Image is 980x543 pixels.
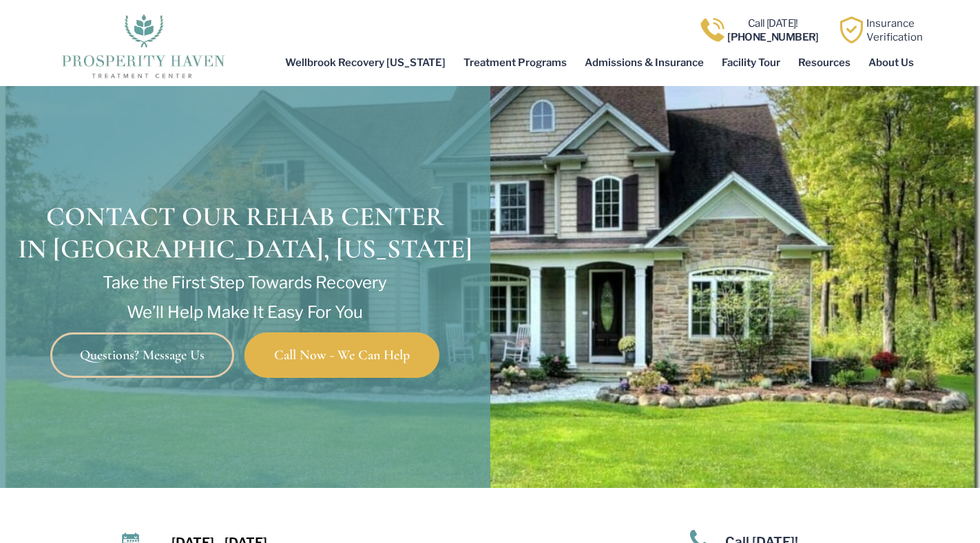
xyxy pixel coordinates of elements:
[50,332,234,378] a: Questions? Message Us
[7,304,483,321] p: We’ll Help Make It Easy For You
[838,17,865,43] img: Learn how Prosperity Haven, a verified substance abuse center can help you overcome your addiction
[276,47,455,78] a: Wellbrook Recovery [US_STATE]
[859,47,923,78] a: About Us
[455,47,576,78] a: Treatment Programs
[713,47,789,78] a: Facility Tour
[727,17,819,43] a: Call [DATE]![PHONE_NUMBER]
[244,332,439,378] a: Call Now - We Can Help
[57,10,229,79] img: The logo for Prosperity Haven Addiction Recovery Center.
[727,31,819,43] b: [PHONE_NUMBER]
[7,201,483,266] h1: Contact Our Rehab Center in [GEOGRAPHIC_DATA], [US_STATE]
[7,274,483,292] p: Take the First Step Towards Recovery
[576,47,713,78] a: Admissions & Insurance
[80,348,205,362] span: Questions? Message Us
[866,17,923,43] a: InsuranceVerification
[699,17,726,43] img: Call one of Prosperity Haven's dedicated counselors today so we can help you overcome addiction
[274,348,410,362] span: Call Now - We Can Help
[789,47,859,78] a: Resources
